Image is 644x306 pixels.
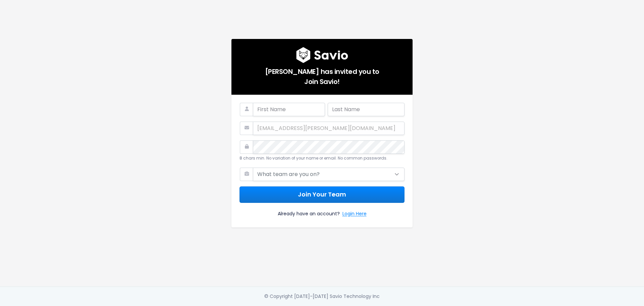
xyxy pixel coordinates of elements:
[253,103,325,116] input: First Name
[239,186,405,203] button: Join Your Team
[264,292,380,301] div: © Copyright [DATE]-[DATE] Savio Technology Inc
[239,63,405,87] h5: [PERSON_NAME] has invited you to Join Savio!
[239,203,405,219] div: Already have an account?
[296,47,348,63] img: logo600x187.a314fd40982d.png
[342,210,367,219] a: Login Here
[239,156,387,161] small: 8 chars min. No variation of your name or email. No common passwords.
[328,103,405,116] input: Last Name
